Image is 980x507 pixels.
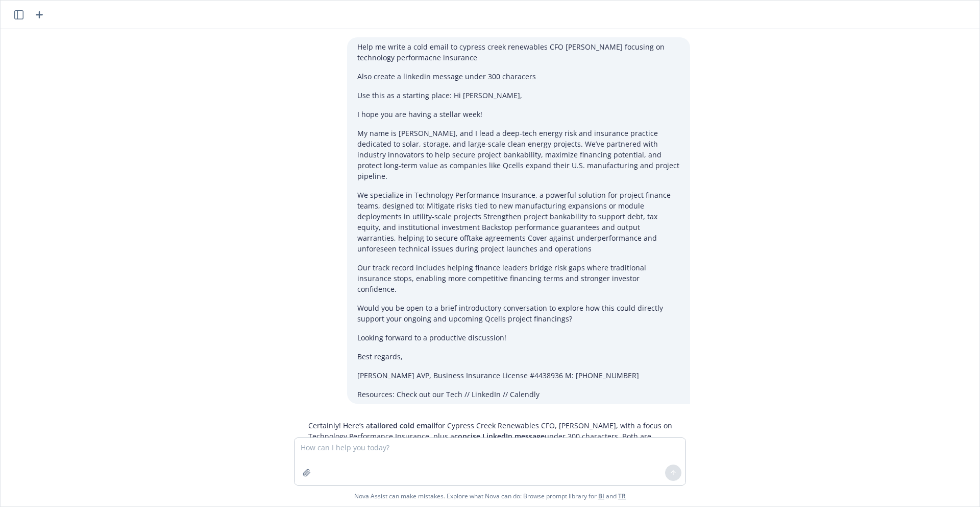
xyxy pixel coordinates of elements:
span: tailored cold email [370,421,435,430]
span: Nova Assist can make mistakes. Explore what Nova can do: Browse prompt library for and [354,486,626,506]
p: Resources: Check out our Tech // LinkedIn // Calendly [357,389,680,400]
p: We specialize in Technology Performance Insurance, a powerful solution for project finance teams,... [357,190,680,254]
p: Certainly! Here’s a for Cypress Creek Renewables CFO, [PERSON_NAME], with a focus on Technology P... [308,420,680,452]
span: concise LinkedIn message [454,431,545,441]
p: Help me write a cold email to cypress creek renewables CFO [PERSON_NAME] focusing on technology p... [357,41,680,63]
p: Our track record includes helping finance leaders bridge risk gaps where traditional insurance st... [357,262,680,294]
p: Also create a linkedin message under 300 characers [357,71,680,82]
p: I hope you are having a stellar week! [357,109,680,120]
p: My name is [PERSON_NAME], and I lead a deep-tech energy risk and insurance practice dedicated to ... [357,128,680,181]
a: BI [598,492,604,500]
p: Best regards, [357,351,680,362]
p: [PERSON_NAME] AVP, Business Insurance License #4438936 M: [PHONE_NUMBER] [357,370,680,381]
p: Looking forward to a productive discussion! [357,332,680,343]
p: Would you be open to a brief introductory conversation to explore how this could directly support... [357,303,680,324]
a: TR [618,492,626,500]
p: Use this as a starting place: Hi [PERSON_NAME], [357,90,680,101]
